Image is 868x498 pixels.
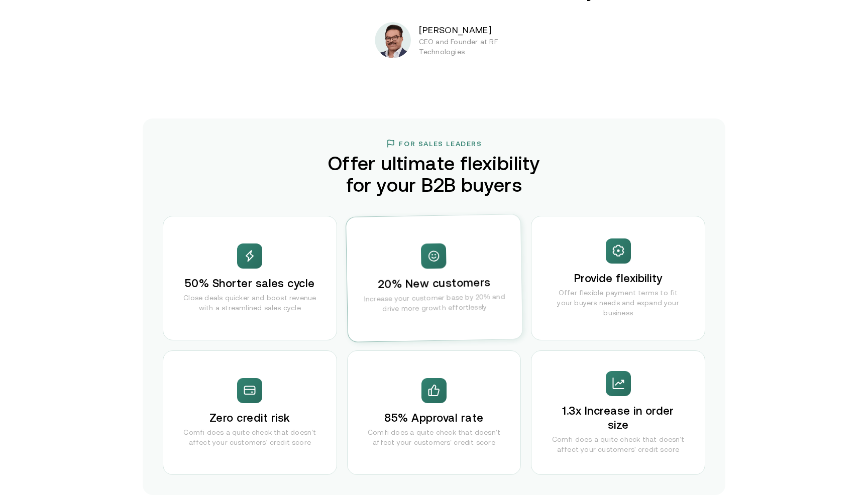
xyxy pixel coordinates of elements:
p: Comfi does a quite check that doesn't affect your customers' credit score [552,434,685,454]
h2: Offer ultimate flexibility for your B2B buyers [316,153,552,196]
h3: For Sales Leaders [399,140,482,148]
p: Increase your customer base by 20% and drive more growth effortlessly [357,291,511,314]
p: Offer flexible payment terms to fit your buyers needs and expand your business [552,288,685,318]
img: flag [386,139,396,149]
p: CEO and Founder at RF Technologies [419,37,520,57]
p: Close deals quicker and boost revenue with a streamlined sales cycle [183,293,316,313]
img: spark [427,383,441,398]
img: spark [611,376,625,391]
h3: 1.3x Increase in order size [552,404,685,432]
h3: Provide flexibility [574,272,663,286]
p: [PERSON_NAME] [419,24,546,37]
h3: 85% Approval rate [384,411,483,425]
h3: 20% New customers [377,276,491,292]
img: spark [611,243,625,258]
p: Comfi does a quite check that doesn't affect your customers' credit score [368,427,501,447]
h3: 50% Shorter sales cycle [185,277,315,291]
img: spark [243,248,257,263]
img: Photoroom [375,22,411,58]
img: spark [426,248,441,263]
img: spark [243,383,257,398]
h3: Zero credit risk [209,411,290,425]
p: Comfi does a quite check that doesn't affect your customers' credit score [183,427,316,447]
